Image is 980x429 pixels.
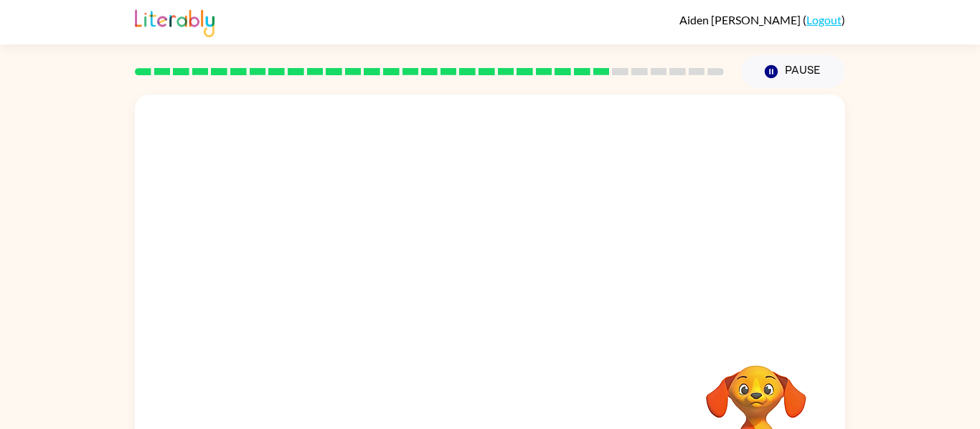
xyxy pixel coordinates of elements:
[679,13,803,26] span: Aiden [PERSON_NAME]
[135,6,215,37] img: Literably
[806,13,842,26] a: Logout
[741,55,845,88] button: Pause
[679,13,845,26] div: ( )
